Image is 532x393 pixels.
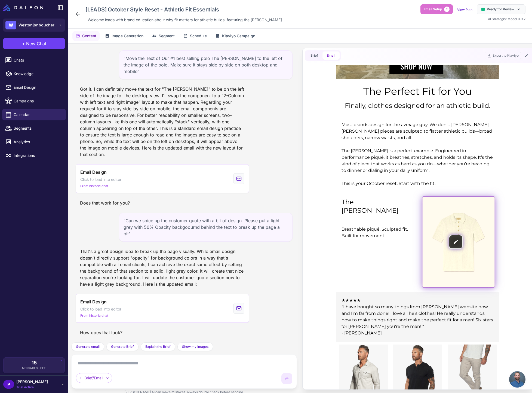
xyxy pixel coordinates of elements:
[180,31,210,41] button: Schedule
[14,57,61,63] span: Chats
[14,112,61,118] span: Calendar
[14,153,61,159] span: Integrations
[145,344,171,349] span: Explain the Brief
[82,279,131,340] img: Product Image
[112,33,143,39] span: Image Generation
[80,169,107,175] span: Email Design
[85,16,287,24] div: Click to edit description
[2,54,66,66] a: Chats
[80,176,121,182] span: Click to load into editor
[2,123,66,134] a: Segments
[19,22,54,28] span: Westonjonboucher
[22,40,25,47] span: +
[159,33,175,39] span: Segment
[80,184,108,188] span: From historic chat
[2,95,66,107] a: Campaigns
[420,4,453,14] button: Email Setup2
[16,379,48,385] span: [PERSON_NAME]
[2,68,66,80] a: Knowledge
[30,161,101,174] div: Breathable piqué. Sculpted fit. Built for movement.
[30,232,182,271] div: ★★★★★ "I have bought so many things from [PERSON_NAME] website now and I’m far from done! I love ...
[2,150,66,161] a: Integrations
[182,344,208,349] span: Show my Images
[149,31,178,41] button: Segment
[71,342,104,351] button: Generate email
[3,19,65,32] button: WWestonjonboucher
[106,342,139,351] button: Generate Brief
[509,371,525,388] div: Open chat
[32,360,37,365] span: 15
[14,125,61,131] span: Segments
[111,132,183,222] img: Alastair Polo
[24,35,188,45] div: Finally, clothes designed for an athletic build.
[119,50,292,79] div: "Move the Text of Our #1 best selling polo The [PERSON_NAME] to the left of the image of the polo...
[5,21,16,29] div: W
[30,56,182,121] div: Most brands design for the average guy. We don’t. [PERSON_NAME] [PERSON_NAME] pieces are sculpted...
[485,52,521,59] button: Export to Klaviyo
[177,342,213,351] button: Show my Images
[444,7,450,12] span: 2
[306,51,322,60] button: Brief
[3,4,43,11] img: Raleon Logo
[2,109,66,120] a: Calendar
[424,7,442,12] span: Email Setup
[111,344,134,349] span: Generate Brief
[14,71,61,77] span: Knowledge
[14,139,61,145] span: Analytics
[30,132,101,158] div: The [PERSON_NAME]
[212,31,259,41] button: Klaviyo Campaign
[76,344,100,349] span: Generate email
[14,84,61,90] span: Email Design
[16,385,48,390] span: Trial Active
[457,8,472,12] a: View Plan
[3,4,45,11] a: Raleon Logo
[2,136,66,148] a: Analytics
[487,7,514,12] span: Ready for Review
[80,306,121,312] span: Click to load into editor
[3,380,14,389] div: P
[76,197,134,208] div: Does that work for you?
[83,4,287,15] div: Click to edit campaign name
[136,279,185,340] img: Product Image
[119,213,292,242] div: "Can we spice up the customer quote with a bit of design. Please put a light grey with 50% Opacit...
[14,98,61,104] span: Campaigns
[72,31,100,41] button: Content
[141,342,175,351] button: Explain the Brief
[76,327,127,338] div: How does that look?
[24,19,188,33] div: The Perfect Fit for You
[523,52,530,59] button: Edit Email
[76,246,249,290] div: That's a great design idea to break up the page visually. While email design doesn't directly sup...
[27,279,76,340] img: Product Image
[222,33,255,39] span: Klaviyo Campaign
[76,84,249,160] div: Got it. I can definitely move the text for "The [PERSON_NAME]" to be on the left side of the imag...
[26,40,46,47] span: New Chat
[2,82,66,93] a: Email Design
[80,298,107,305] span: Email Design
[488,17,525,21] span: AI Strategist Model 0.9.2
[22,366,46,370] span: Messages Left
[322,51,340,60] button: Email
[190,33,207,39] span: Schedule
[88,17,285,23] span: Welcome leads with brand education about why fit matters for athletic builds, featuring the [PERS...
[82,33,96,39] span: Content
[76,373,112,383] div: Brief/Email
[102,31,147,41] button: Image Generation
[80,313,108,318] span: From historic chat
[3,38,65,49] button: +New Chat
